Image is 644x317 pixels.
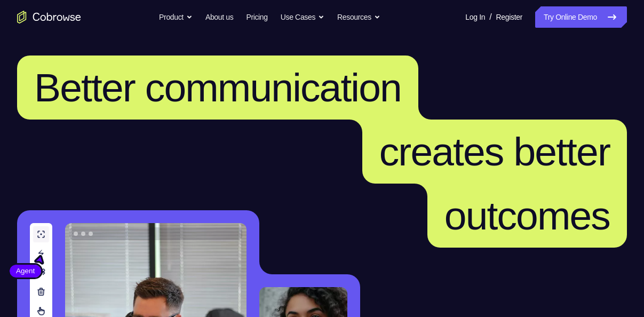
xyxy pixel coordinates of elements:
[34,65,401,110] span: Better communication
[17,11,81,23] a: Go to the home page
[159,6,193,28] button: Product
[246,6,267,28] a: Pricing
[465,6,485,28] a: Log In
[535,6,627,28] a: Try Online Demo
[489,11,491,23] span: /
[205,6,233,28] a: About us
[496,6,522,28] a: Register
[444,193,610,238] span: outcomes
[10,266,41,276] span: Agent
[337,6,380,28] button: Resources
[281,6,324,28] button: Use Cases
[379,129,610,174] span: creates better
